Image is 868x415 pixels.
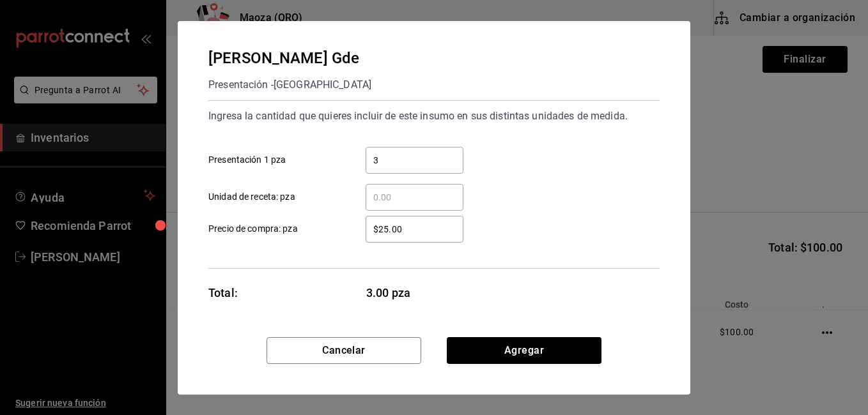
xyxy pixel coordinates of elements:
input: Presentación 1 pza [366,153,463,168]
input: Precio de compra: pza [366,222,463,237]
div: Total: [208,284,238,301]
span: Presentación 1 pza [208,153,286,167]
span: Unidad de receta: pza [208,190,295,204]
input: Unidad de receta: pza [366,190,463,205]
span: 3.00 pza [366,284,464,301]
button: Cancelar [267,337,421,364]
button: Agregar [447,337,601,364]
div: Ingresa la cantidad que quieres incluir de este insumo en sus distintas unidades de medida. [208,106,660,126]
span: Precio de compra: pza [208,222,298,236]
div: Presentación - [GEOGRAPHIC_DATA] [208,75,371,95]
div: [PERSON_NAME] Gde [208,47,371,70]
